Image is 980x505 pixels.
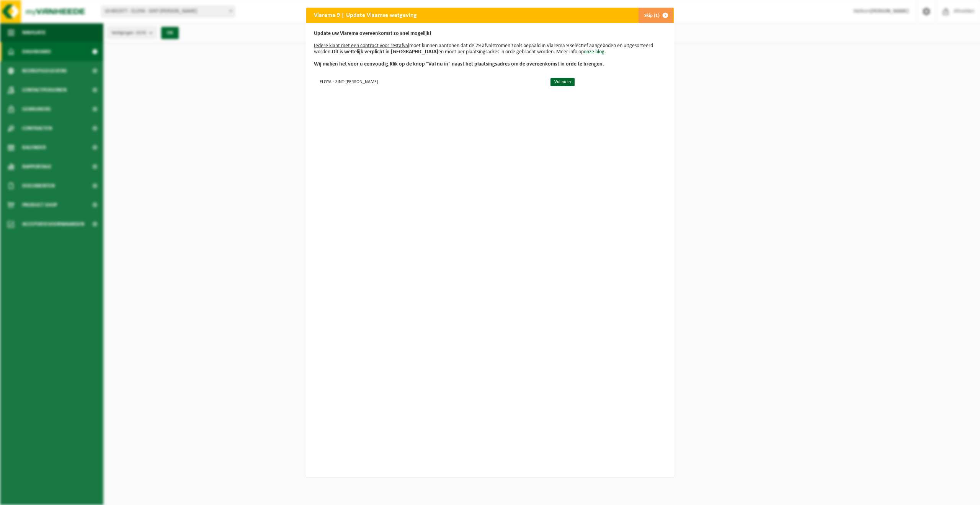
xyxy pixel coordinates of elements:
[638,8,673,23] button: Skip (1)
[314,31,666,67] p: moet kunnen aantonen dat de 29 afvalstromen zoals bepaald in Vlarema 9 selectief aangeboden en ui...
[550,78,575,86] a: Vul nu in
[314,43,409,49] u: Iedere klant met een contract voor restafval
[314,75,544,88] td: ELOYA - SINT-[PERSON_NAME]
[584,49,606,55] a: onze blog.
[314,61,604,67] b: Klik op de knop "Vul nu in" naast het plaatsingsadres om de overeenkomst in orde te brengen.
[332,49,438,55] b: Dit is wettelijk verplicht in [GEOGRAPHIC_DATA]
[314,31,431,36] b: Update uw Vlarema overeenkomst zo snel mogelijk!
[314,61,390,67] u: Wij maken het voor u eenvoudig.
[306,8,425,22] h2: Vlarema 9 | Update Vlaamse wetgeving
